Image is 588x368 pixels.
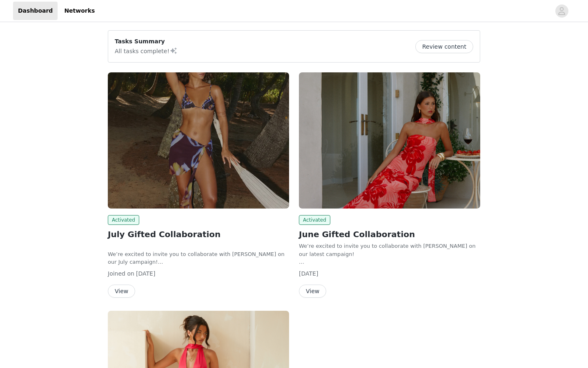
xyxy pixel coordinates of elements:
span: Activated [108,215,139,225]
div: We’re excited to invite you to collaborate with [PERSON_NAME] on our latest campaign! [299,242,480,258]
button: View [299,285,326,298]
a: Dashboard [13,2,58,20]
img: Peppermayo AUS [108,72,289,209]
div: avatar [558,4,566,18]
h2: July Gifted Collaboration [108,228,289,240]
img: Peppermayo AUS [299,72,480,209]
h2: June Gifted Collaboration [299,228,480,240]
a: Networks [59,2,100,20]
button: View [108,285,135,298]
span: [DATE] [136,270,155,277]
span: [DATE] [299,270,318,277]
span: Joined on [108,270,134,277]
span: Activated [299,215,330,225]
button: Review content [415,40,473,53]
p: All tasks complete! [115,46,178,56]
p: Tasks Summary [115,37,178,46]
a: View [108,288,135,294]
a: View [299,288,326,294]
p: We’re excited to invite you to collaborate with [PERSON_NAME] on our July campaign! [108,250,289,266]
